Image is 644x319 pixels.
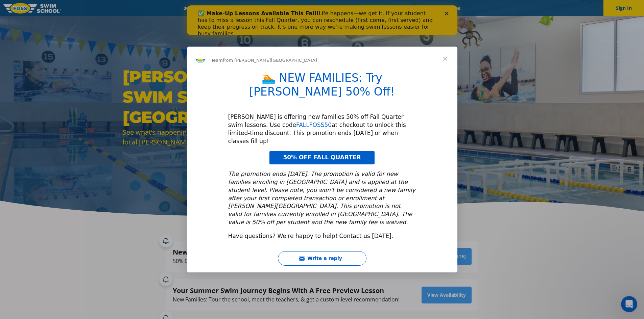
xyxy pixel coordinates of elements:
[258,6,264,10] div: Close
[11,5,132,11] b: ✅ Make-Up Lessons Available This Fall!
[278,251,366,266] button: Write a reply
[228,170,415,225] i: The promotion ends [DATE]. The promotion is valid for new families enrolling in [GEOGRAPHIC_DATA]...
[269,151,374,164] a: 50% OFF FALL QUARTER
[228,232,416,240] div: Have questions? We're happy to help! Contact us [DATE].
[195,55,206,65] img: Profile image for Team
[433,47,457,71] span: Close
[211,58,223,63] span: Team
[11,5,249,32] div: Life happens—we get it. If your student has to miss a lesson this Fall Quarter, you can reschedul...
[228,71,416,103] h1: 🏊 NEW FAMILIES: Try [PERSON_NAME] 50% Off!
[228,113,416,145] div: [PERSON_NAME] is offering new families 50% off Fall Quarter swim lessons. Use code at checkout to...
[223,58,317,63] span: from [PERSON_NAME][GEOGRAPHIC_DATA]
[296,122,332,128] a: FALLFOSS50
[283,154,361,161] span: 50% OFF FALL QUARTER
